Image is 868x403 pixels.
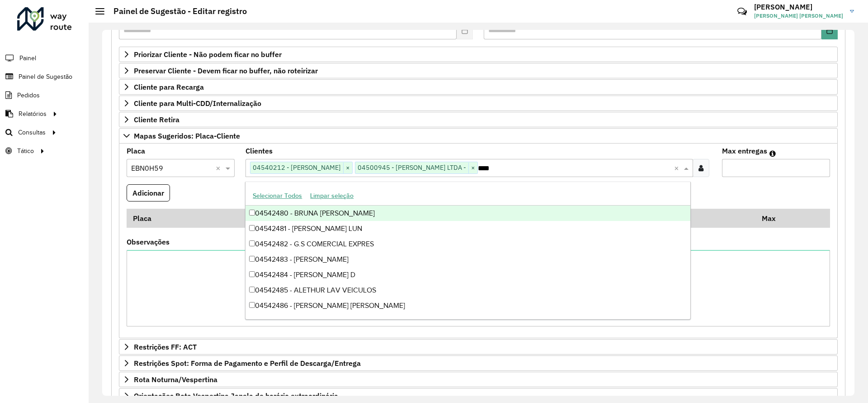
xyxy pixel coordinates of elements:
[127,209,248,228] th: Placa
[134,343,197,350] span: Restrições FF: ACT
[134,360,361,367] span: Restrições Spot: Forma de Pagamento e Perfil de Descarga/Entrega
[19,72,72,82] span: Painel de Sugestão
[18,128,46,137] span: Consultas
[134,100,261,107] span: Cliente para Multi-CDD/Internalização
[119,112,838,127] a: Cliente Retira
[245,283,690,298] div: 04542485 - ALETHUR LAV VEICULOS
[19,109,47,119] span: Relatórios
[306,189,358,203] button: Limpar seleção
[754,12,843,20] span: [PERSON_NAME] [PERSON_NAME]
[119,339,838,355] a: Restrições FF: ACT
[19,53,36,63] span: Painel
[134,83,204,91] span: Cliente para Recarga
[674,163,682,173] span: Clear all
[119,144,838,339] div: Mapas Sugeridos: Placa-Cliente
[134,132,240,139] span: Mapas Sugeridos: Placa-Cliente
[245,313,690,329] div: 04542487 - [PERSON_NAME]
[119,79,838,95] a: Cliente para Recarga
[245,298,690,313] div: 04542486 - [PERSON_NAME] [PERSON_NAME]
[355,162,468,173] span: 04500945 - [PERSON_NAME] LTDA -
[216,163,223,173] span: Clear all
[127,236,170,247] label: Observações
[134,392,338,399] span: Orientações Rota Vespertina Janela de horário extraordinária
[245,206,690,221] div: 04542480 - BRUNA [PERSON_NAME]
[245,267,690,283] div: 04542484 - [PERSON_NAME] D
[134,116,179,123] span: Cliente Retira
[119,372,838,387] a: Rota Noturna/Vespertina
[17,146,34,156] span: Tático
[134,51,282,58] span: Priorizar Cliente - Não podem ficar no buffer
[245,221,690,236] div: 04542481 - [PERSON_NAME] LUN
[119,355,838,371] a: Restrições Spot: Forma de Pagamento e Perfil de Descarga/Entrega
[119,63,838,78] a: Preservar Cliente - Devem ficar no buffer, não roteirizar
[245,236,690,252] div: 04542482 - G.S COMERCIAL EXPRES
[250,162,343,173] span: 04540212 - [PERSON_NAME]
[127,184,170,201] button: Adicionar
[343,163,352,173] span: ×
[249,189,306,203] button: Selecionar Todos
[722,145,767,156] label: Max entregas
[754,3,843,11] h3: [PERSON_NAME]
[17,91,40,100] span: Pedidos
[119,47,838,62] a: Priorizar Cliente - Não podem ficar no buffer
[245,145,273,156] label: Clientes
[468,163,477,173] span: ×
[769,150,776,157] em: Máximo de clientes que serão colocados na mesma rota com os clientes informados
[134,376,217,383] span: Rota Noturna/Vespertina
[127,145,145,156] label: Placa
[245,252,690,267] div: 04542483 - [PERSON_NAME]
[119,128,838,144] a: Mapas Sugeridos: Placa-Cliente
[104,6,247,16] h2: Painel de Sugestão - Editar registro
[245,182,690,320] ng-dropdown-panel: Options list
[732,2,752,21] a: Contato Rápido
[134,67,318,74] span: Preservar Cliente - Devem ficar no buffer, não roteirizar
[755,209,792,228] th: Max
[821,21,838,39] button: Choose Date
[119,96,838,111] a: Cliente para Multi-CDD/Internalização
